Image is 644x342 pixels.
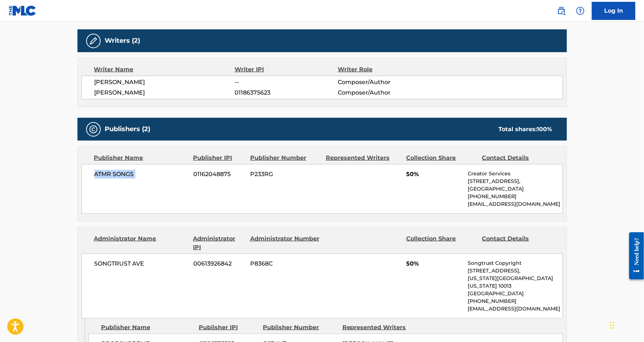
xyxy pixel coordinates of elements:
[94,65,235,74] div: Writer Name
[89,125,98,134] img: Publishers
[250,170,320,179] span: P233RG
[9,5,37,16] img: MLC Logo
[557,7,566,15] img: search
[406,170,462,179] span: 50%
[573,4,588,18] div: Help
[468,305,562,313] p: [EMAIL_ADDRESS][DOMAIN_NAME]
[537,126,552,133] span: 100 %
[468,275,562,290] p: [US_STATE][GEOGRAPHIC_DATA][US_STATE] 10013
[468,185,562,193] p: [GEOGRAPHIC_DATA]
[406,259,462,268] span: 50%
[468,290,562,297] p: [GEOGRAPHIC_DATA]
[482,154,552,162] div: Contact Details
[263,323,337,332] div: Publisher Number
[610,314,614,336] div: Drag
[338,65,432,74] div: Writer Role
[468,259,562,267] p: Songtrust Copyright
[592,2,635,20] a: Log In
[554,4,569,18] a: Public Search
[94,78,235,87] span: [PERSON_NAME]
[235,65,338,74] div: Writer IPI
[342,323,416,332] div: Represented Writers
[499,125,552,134] div: Total shares:
[89,37,98,45] img: Writers
[94,234,188,252] div: Administrator Name
[468,170,562,178] p: Creator Services
[576,7,585,15] img: help
[468,267,562,275] p: [STREET_ADDRESS],
[250,154,320,162] div: Publisher Number
[235,88,337,97] span: 01186375623
[101,323,193,332] div: Publisher Name
[193,259,245,268] span: 00613926842
[250,259,320,268] span: P8368C
[94,259,188,268] span: SONGTRUST AVE
[94,170,188,179] span: ATMR SONGS
[468,178,562,185] p: [STREET_ADDRESS],
[235,78,337,87] span: --
[608,307,644,342] iframe: Chat Widget
[468,200,562,208] p: [EMAIL_ADDRESS][DOMAIN_NAME]
[193,234,245,252] div: Administrator IPI
[326,154,401,162] div: Represented Writers
[406,234,476,252] div: Collection Share
[406,154,476,162] div: Collection Share
[199,323,258,332] div: Publisher IPI
[105,125,151,133] h5: Publishers (2)
[94,88,235,97] span: [PERSON_NAME]
[338,78,432,87] span: Composer/Author
[94,154,188,162] div: Publisher Name
[193,170,245,179] span: 01162048875
[468,297,562,305] p: [PHONE_NUMBER]
[250,234,320,252] div: Administrator Number
[482,234,552,252] div: Contact Details
[624,227,644,285] iframe: Resource Center
[193,154,245,162] div: Publisher IPI
[105,37,140,45] h5: Writers (2)
[468,193,562,200] p: [PHONE_NUMBER]
[338,88,432,97] span: Composer/Author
